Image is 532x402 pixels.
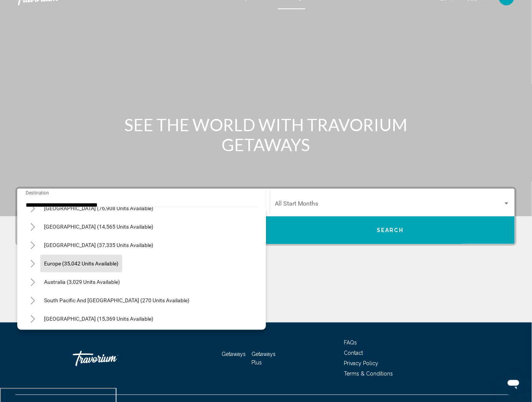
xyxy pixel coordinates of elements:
[344,340,357,346] a: FAQs
[25,293,40,308] button: Toggle South Pacific and Oceania (270 units available)
[25,311,40,326] button: Toggle South America (15,369 units available)
[252,351,276,366] a: Getaways Plus
[25,201,40,216] button: Toggle Mexico (76,908 units available)
[266,216,515,244] button: Search
[40,236,157,254] button: [GEOGRAPHIC_DATA] (37,335 units available)
[73,347,149,370] a: Travorium
[44,316,153,322] span: [GEOGRAPHIC_DATA] (15,369 units available)
[40,255,122,272] button: Europe (35,042 units available)
[44,224,153,230] span: [GEOGRAPHIC_DATA] (14,565 units available)
[44,297,189,303] span: South Pacific and [GEOGRAPHIC_DATA] (270 units available)
[25,219,40,234] button: Toggle Canada (14,565 units available)
[44,260,118,267] span: Europe (35,042 units available)
[122,115,410,155] h1: SEE THE WORLD WITH TRAVORIUM GETAWAYS
[40,199,157,217] button: [GEOGRAPHIC_DATA] (76,908 units available)
[40,292,193,309] button: South Pacific and [GEOGRAPHIC_DATA] (270 units available)
[25,274,40,290] button: Toggle Australia (3,029 units available)
[25,256,40,271] button: Toggle Europe (35,042 units available)
[344,371,393,377] a: Terms & Conditions
[44,242,153,248] span: [GEOGRAPHIC_DATA] (37,335 units available)
[501,371,526,396] iframe: Button to launch messaging window
[377,227,404,234] span: Search
[44,205,153,211] span: [GEOGRAPHIC_DATA] (76,908 units available)
[40,310,157,328] button: [GEOGRAPHIC_DATA] (15,369 units available)
[344,350,363,356] a: Contact
[40,218,157,236] button: [GEOGRAPHIC_DATA] (14,565 units available)
[25,237,40,253] button: Toggle Caribbean & Atlantic Islands (37,335 units available)
[40,273,124,291] button: Australia (3,029 units available)
[44,279,120,285] span: Australia (3,029 units available)
[222,351,246,358] a: Getaways
[344,361,379,367] a: Privacy Policy
[17,189,515,244] div: Search widget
